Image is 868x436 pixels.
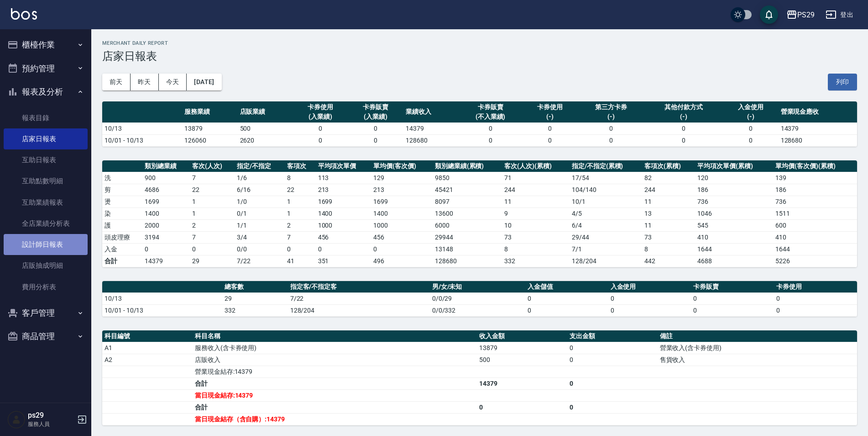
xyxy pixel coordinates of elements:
td: 0 [348,134,403,146]
td: 600 [773,219,857,231]
td: A1 [102,342,193,354]
td: 0 [316,243,371,255]
td: 41 [285,255,315,267]
td: 0 [608,292,691,304]
td: 0 [723,134,778,146]
td: 7/22 [288,292,430,304]
div: (-) [524,112,575,122]
td: 1 [285,196,315,207]
th: 入金儲值 [525,281,608,293]
td: 14379 [477,378,567,389]
th: 入金使用 [608,281,691,293]
th: 收入金額 [477,330,567,342]
td: 0 [525,292,608,304]
a: 店家日報表 [4,128,88,149]
h3: 店家日報表 [102,50,857,63]
td: 113 [316,172,371,184]
td: 1 / 6 [235,172,285,184]
td: 73 [642,231,695,243]
td: 0 [371,243,433,255]
img: Person [7,410,26,429]
td: 186 [695,184,773,196]
td: 2620 [238,134,293,146]
td: 128/204 [570,255,642,267]
td: 1400 [371,207,433,219]
button: 客戶管理 [4,301,88,325]
td: 500 [477,354,567,366]
div: (入業績) [350,112,401,122]
td: 1400 [316,207,371,219]
td: 營業收入(含卡券使用) [658,342,857,354]
td: 1511 [773,207,857,219]
td: 0 [644,134,723,146]
td: 合計 [102,255,142,267]
th: 服務業績 [182,101,237,123]
td: 1 [190,196,235,207]
td: 17 / 54 [570,172,642,184]
td: 45421 [433,184,502,196]
td: 14379 [403,122,459,134]
td: 合計 [193,378,477,389]
td: 213 [371,184,433,196]
td: 129 [371,172,433,184]
td: 2 [285,219,315,231]
button: 商品管理 [4,324,88,348]
td: 128680 [433,255,502,267]
th: 卡券販賣 [691,281,774,293]
div: (-) [580,112,642,122]
th: 指定/不指定(累積) [570,160,642,172]
td: 9 [502,207,569,219]
td: 洗 [102,172,142,184]
td: 合計 [193,401,477,413]
th: 平均項次單價 [316,160,371,172]
div: (-) [725,112,776,122]
td: 8 [285,172,315,184]
td: 0/0/29 [430,292,525,304]
td: 186 [773,184,857,196]
td: 3194 [142,231,190,243]
th: 客次(人次) [190,160,235,172]
th: 卡券使用 [774,281,857,293]
td: 1 / 1 [235,219,285,231]
td: 0 [644,122,723,134]
a: 全店業績分析表 [4,213,88,234]
button: [DATE] [187,74,221,90]
div: 卡券使用 [524,102,575,112]
td: 0 [522,134,577,146]
button: 櫃檯作業 [4,33,88,57]
td: 11 [642,219,695,231]
td: 1 / 0 [235,196,285,207]
div: (入業績) [295,112,346,122]
td: 213 [316,184,371,196]
td: 1046 [695,207,773,219]
td: 8 [502,243,569,255]
td: 0 [285,243,315,255]
h2: Merchant Daily Report [102,40,857,46]
td: 351 [316,255,371,267]
td: 14379 [142,255,190,267]
td: 0 [477,401,567,413]
th: 店販業績 [238,101,293,123]
td: 736 [695,196,773,207]
td: 6 / 16 [235,184,285,196]
div: PS29 [797,9,815,21]
th: 類別總業績 [142,160,190,172]
button: 登出 [822,6,857,23]
td: 128680 [403,134,459,146]
button: 今天 [159,74,187,90]
td: 0 [459,134,522,146]
td: 護 [102,219,142,231]
td: 13600 [433,207,502,219]
td: 71 [502,172,569,184]
td: 5226 [773,255,857,267]
div: 入金使用 [725,102,776,112]
td: 13148 [433,243,502,255]
td: 0 [691,292,774,304]
td: 332 [502,255,569,267]
td: 0 [142,243,190,255]
div: 其他付款方式 [647,102,721,112]
td: 29 / 44 [570,231,642,243]
td: 900 [142,172,190,184]
td: 0 [691,304,774,316]
button: 前天 [102,74,131,90]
